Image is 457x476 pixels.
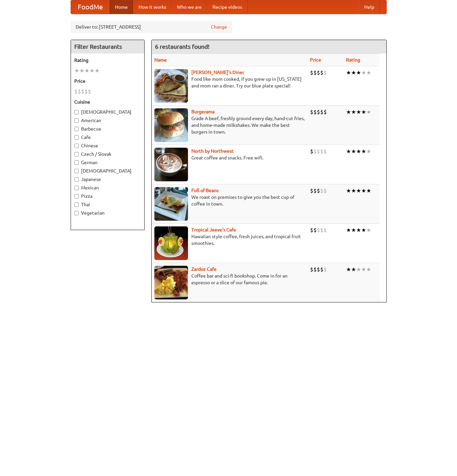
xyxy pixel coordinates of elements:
[74,210,141,216] label: Vegetarian
[313,266,317,273] li: $
[81,88,84,95] li: $
[361,187,366,194] li: ★
[361,266,366,273] li: ★
[74,109,141,115] label: [DEMOGRAPHIC_DATA]
[71,40,144,53] h4: Filter Restaurants
[191,109,215,114] a: Burgerama
[154,69,188,103] img: sallys.jpg
[356,187,361,194] li: ★
[78,88,81,95] li: $
[361,108,366,116] li: ★
[313,148,317,155] li: $
[310,226,313,234] li: $
[320,266,323,273] li: $
[323,266,327,273] li: $
[356,69,361,76] li: ★
[346,108,351,116] li: ★
[84,88,88,95] li: $
[313,69,317,76] li: $
[313,187,317,194] li: $
[154,194,305,207] p: We roast on premises to give you the best cup of coffee in town.
[191,188,219,193] a: Full of Beans
[191,70,244,75] a: [PERSON_NAME]'s Diner
[172,0,207,14] a: Who we are
[74,194,79,198] input: Pizza
[74,186,79,190] input: Mexican
[74,117,141,124] label: American
[346,187,351,194] li: ★
[94,67,100,74] li: ★
[74,127,79,131] input: Barbecue
[366,187,371,194] li: ★
[320,148,323,155] li: $
[74,201,141,208] label: Thai
[71,0,110,14] a: FoodMe
[74,134,141,141] label: Cafe
[346,57,360,63] a: Rating
[74,118,79,123] input: American
[74,88,78,95] li: $
[366,69,371,76] li: ★
[74,125,141,132] label: Barbecue
[133,0,172,14] a: How it works
[74,144,79,148] input: Chinese
[110,0,133,14] a: Home
[74,151,141,157] label: Czech / Slovak
[154,115,305,135] p: Grade A beef, freshly ground every day, hand-cut fries, and home-made milkshakes. We make the bes...
[361,226,366,234] li: ★
[154,148,188,181] img: north.jpg
[351,69,356,76] li: ★
[366,266,371,273] li: ★
[351,266,356,273] li: ★
[191,148,234,154] a: North by Northwest
[84,67,89,74] li: ★
[310,108,313,116] li: $
[191,227,236,232] a: Tropical Jeeve's Cafe
[154,154,305,161] p: Great coffee and snacks. Free wifi.
[74,67,79,74] li: ★
[323,69,327,76] li: $
[346,266,351,273] li: ★
[74,184,141,191] label: Mexican
[320,187,323,194] li: $
[74,176,141,183] label: Japanese
[323,108,327,116] li: $
[74,160,79,165] input: German
[317,69,320,76] li: $
[207,0,247,14] a: Recipe videos
[313,226,317,234] li: $
[211,24,227,30] a: Change
[191,266,217,272] a: Zardoz Cafe
[74,203,79,207] input: Thai
[154,266,188,299] img: zardoz.jpg
[74,135,79,140] input: Cafe
[154,57,167,63] a: Name
[346,148,351,155] li: ★
[356,148,361,155] li: ★
[74,78,141,84] h5: Price
[366,226,371,234] li: ★
[356,108,361,116] li: ★
[366,148,371,155] li: ★
[74,177,79,182] input: Japanese
[366,108,371,116] li: ★
[351,226,356,234] li: ★
[317,226,320,234] li: $
[351,187,356,194] li: ★
[323,187,327,194] li: $
[317,148,320,155] li: $
[74,193,141,199] label: Pizza
[323,226,327,234] li: $
[74,159,141,166] label: German
[154,108,188,142] img: burgerama.jpg
[317,108,320,116] li: $
[71,21,232,33] div: Deliver to: [STREET_ADDRESS]
[154,187,188,221] img: beans.jpg
[320,69,323,76] li: $
[361,148,366,155] li: ★
[320,108,323,116] li: $
[310,57,321,63] a: Price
